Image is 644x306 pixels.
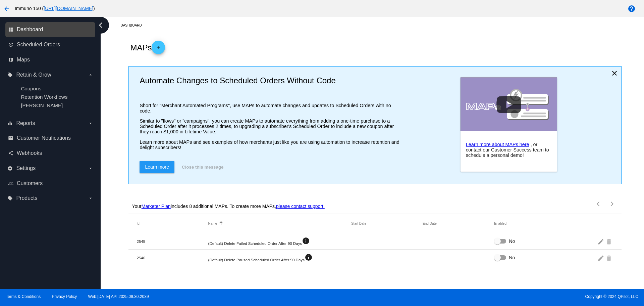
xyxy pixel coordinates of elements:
[8,133,93,143] a: email Customer Notifications
[509,254,515,261] span: No
[7,72,13,78] i: local_offer
[208,237,351,246] mat-cell: (Default) Delete Failed Scheduled Order After 90 Days
[605,236,613,247] mat-icon: delete
[21,94,67,100] a: Retention Workflows
[15,6,95,11] span: Immuno 150 ( )
[628,5,636,13] mat-icon: help
[137,221,139,225] button: Change sorting for Id
[8,27,13,32] i: dashboard
[597,253,605,263] mat-icon: edit
[8,39,93,50] a: update Scheduled Orders
[180,161,225,173] button: Close this message
[597,236,605,247] mat-icon: edit
[276,204,325,209] a: please contact support.
[120,20,148,31] a: Dashboard
[509,238,515,245] span: No
[466,142,529,147] a: Learn more about MAPs here
[208,253,351,262] mat-cell: (Default) Delete Paused Scheduled Order After 90 Days
[305,253,313,261] mat-icon: info
[16,120,35,126] span: Reports
[44,6,93,11] a: [URL][DOMAIN_NAME]
[140,103,402,114] p: Short for "Merchant Automated Programs", use MAPs to automate changes and updates to Scheduled Or...
[132,204,324,209] p: Your includes 8 additional MAPs. To create more MAPs,
[8,150,13,156] i: share
[142,204,171,209] a: Marketer Plan
[140,161,174,173] a: Learn more
[208,221,217,225] button: Change sorting for Name
[21,102,63,108] a: [PERSON_NAME]
[610,69,619,77] mat-icon: close
[8,42,13,47] i: update
[328,294,638,299] span: Copyright © 2024 QPilot, LLC
[145,164,169,170] span: Learn more
[3,5,11,13] mat-icon: arrow_back
[130,41,165,54] h2: MAPs
[17,150,42,156] span: Webhooks
[423,221,437,225] button: Change sorting for EndDateUtc
[17,135,71,141] span: Customer Notifications
[88,294,149,299] a: Web:[DATE] API:2025.09.30.2039
[88,195,93,201] i: arrow_drop_down
[8,24,93,35] a: dashboard Dashboard
[52,294,77,299] a: Privacy Policy
[16,195,37,201] span: Products
[7,166,13,171] i: settings
[7,195,13,201] i: local_offer
[302,237,310,245] mat-icon: info
[8,54,93,65] a: map Maps
[17,57,30,63] span: Maps
[8,57,13,62] i: map
[140,139,402,150] p: Learn more about MAPs and see examples of how merchants just like you are using automation to inc...
[154,45,162,53] mat-icon: add
[6,294,41,299] a: Terms & Conditions
[95,20,106,31] i: chevron_left
[17,27,43,33] span: Dashboard
[351,221,366,225] button: Change sorting for StartDateUtc
[466,142,549,158] span: , or contact our Customer Success team to schedule a personal demo!
[137,256,208,260] mat-cell: 2546
[17,180,43,186] span: Customers
[88,72,93,78] i: arrow_drop_down
[8,178,93,189] a: people_outline Customers
[140,118,402,134] p: Similar to "flows" or "campaigns", you can create MAPs to automate everything from adding a one-t...
[140,76,402,85] h2: Automate Changes to Scheduled Orders Without Code
[16,72,51,78] span: Retain & Grow
[88,121,93,126] i: arrow_drop_down
[7,121,13,126] i: equalizer
[88,166,93,171] i: arrow_drop_down
[137,239,208,244] mat-cell: 2545
[17,42,60,48] span: Scheduled Orders
[8,181,13,186] i: people_outline
[8,148,93,159] a: share Webhooks
[21,86,41,91] a: Coupons
[605,197,619,211] button: Next page
[16,165,36,171] span: Settings
[494,221,506,225] button: Change sorting for Enabled
[8,135,13,141] i: email
[592,197,605,211] button: Previous page
[605,253,613,263] mat-icon: delete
